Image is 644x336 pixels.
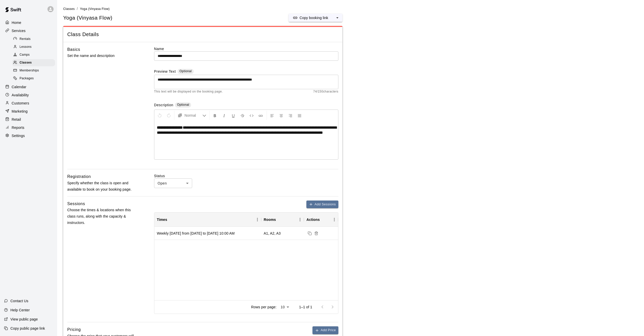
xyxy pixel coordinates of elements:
[12,28,26,33] p: Services
[4,108,53,115] a: Marketing
[12,59,55,66] div: Classes
[312,326,338,334] button: Add Price
[211,111,219,120] button: Format Bold
[304,212,338,227] div: Actions
[12,43,55,51] div: Lessons
[229,111,238,120] button: Format Underline
[12,125,24,130] p: Reports
[12,36,55,43] div: Rentals
[12,93,29,98] p: Availability
[12,75,57,83] a: Packages
[12,84,26,89] p: Calendar
[12,133,25,138] p: Settings
[306,201,338,208] button: Add Sessions
[20,52,30,57] span: Camps
[157,212,167,227] div: Times
[63,7,75,11] a: Classes
[313,89,338,94] span: 74 / 150 characters
[296,216,304,223] button: Menu
[167,216,174,223] button: Sort
[67,207,138,226] p: Choose the times & locations when this class runs, along with the capacity & instructors.
[268,111,276,120] button: Left Align
[185,113,202,118] span: Normal
[10,317,38,322] p: View public page
[179,69,192,73] span: Optional
[12,51,55,58] div: Camps
[306,212,320,227] div: Actions
[20,37,31,42] span: Rentals
[289,14,332,22] button: Copy booking link
[331,216,338,223] button: Menu
[4,99,53,107] a: Customers
[67,31,338,38] span: Class Details
[254,216,261,223] button: Menu
[67,46,80,53] h6: Basics
[20,60,32,65] span: Classes
[264,231,281,236] div: A1, A2, A3
[67,180,138,193] p: Specify whether the class is open and available to book on your booking page.
[12,59,57,67] a: Classes
[247,111,256,120] button: Insert Code
[12,43,57,51] a: Lessons
[295,111,304,120] button: Justify Align
[12,67,55,74] div: Memberships
[10,326,45,331] p: Copy public page link
[12,20,21,25] p: Home
[12,75,55,82] div: Packages
[67,326,81,333] h6: Pricing
[4,91,53,99] a: Availability
[12,117,21,122] p: Retail
[154,89,223,94] span: This text will be displayed on the booking page.
[313,231,320,235] span: Delete sessions
[4,19,53,26] a: Home
[63,14,112,21] h5: Yoga (Vinyasa Flow)
[220,111,228,120] button: Format Italics
[164,111,173,120] button: Redo
[299,304,312,310] p: 1–1 of 1
[67,173,91,180] h6: Registration
[154,46,338,51] label: Name
[63,6,638,12] nav: breadcrumb
[289,14,342,22] div: split button
[12,35,57,43] a: Rentals
[332,14,342,22] button: select merge strategy
[157,231,235,236] div: Weekly on Tuesday from 8/19/2025 to 12/23/2025 at 10:00 AM
[4,124,53,131] a: Reports
[20,44,32,50] span: Lessons
[80,7,110,11] span: Yoga (Vinyasa Flow)
[4,27,53,35] a: Services
[251,304,276,310] p: Rows per page:
[10,308,30,313] p: Help Center
[286,111,295,120] button: Right Align
[278,303,291,311] div: 10
[154,102,173,108] label: Description
[175,111,208,120] button: Formatting Options
[264,212,276,227] div: Rooms
[277,111,286,120] button: Center Align
[67,53,138,59] p: Set the name and description
[154,212,261,227] div: Times
[20,76,34,81] span: Packages
[154,178,192,188] div: Open
[276,216,283,223] button: Sort
[155,111,164,120] button: Undo
[261,212,304,227] div: Rooms
[154,69,176,75] label: Preview Text
[20,68,39,73] span: Memberships
[4,132,53,140] a: Settings
[4,116,53,123] a: Retail
[306,230,313,237] button: Duplicate sessions
[12,67,57,75] a: Memberships
[77,6,78,11] li: /
[12,51,57,59] a: Camps
[10,298,28,303] p: Contact Us
[256,111,265,120] button: Insert Link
